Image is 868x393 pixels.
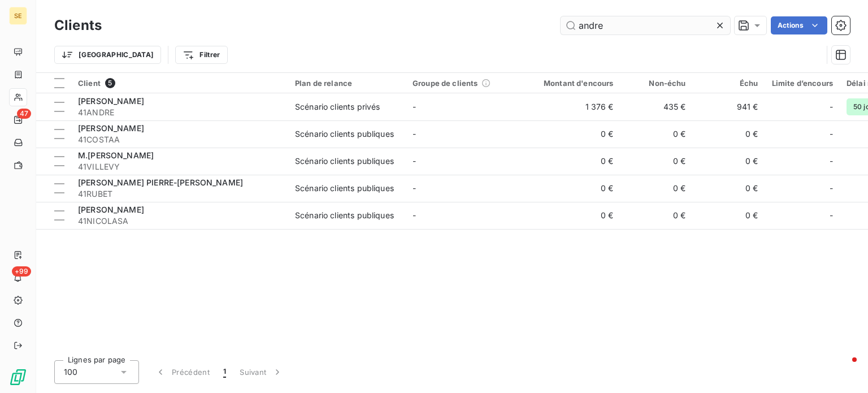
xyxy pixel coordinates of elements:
td: 435 € [620,93,693,120]
span: [PERSON_NAME] [78,96,144,106]
span: - [830,101,833,113]
span: 41RUBET [78,188,281,200]
span: - [413,210,416,220]
button: [GEOGRAPHIC_DATA] [54,46,161,64]
span: 41COSTAA [78,134,281,145]
input: Rechercher [561,16,730,34]
span: [PERSON_NAME] PIERRE-[PERSON_NAME] [78,178,243,187]
td: 0 € [693,175,765,202]
button: Actions [771,16,827,34]
div: Scénario clients publiques [295,210,394,221]
h3: Clients [54,15,102,36]
td: 0 € [693,202,765,229]
span: 5 [105,78,115,88]
div: Non-échu [627,79,686,88]
td: 0 € [523,202,620,229]
td: 1 376 € [523,93,620,120]
div: SE [9,7,27,25]
div: Scénario clients privés [295,101,380,113]
span: 41ANDRE [78,107,281,118]
td: 0 € [693,148,765,175]
td: 0 € [523,175,620,202]
span: - [413,183,416,193]
span: +99 [12,266,31,277]
div: Plan de relance [295,79,399,88]
div: Échu [700,79,758,88]
img: Logo LeanPay [9,368,27,386]
td: 0 € [620,202,693,229]
div: Scénario clients publiques [295,156,394,167]
span: M.[PERSON_NAME] [78,150,154,160]
td: 0 € [523,120,620,148]
span: - [830,156,833,167]
td: 0 € [693,120,765,148]
span: - [413,129,416,139]
span: 100 [64,366,77,378]
button: Suivant [233,360,290,384]
span: 41VILLEVY [78,161,281,172]
span: 47 [17,109,31,119]
span: - [830,210,833,221]
div: Limite d’encours [772,79,833,88]
div: Montant d'encours [530,79,614,88]
span: Groupe de clients [413,79,478,88]
td: 0 € [620,120,693,148]
span: - [830,183,833,194]
span: - [413,102,416,111]
td: 0 € [620,175,693,202]
button: 1 [216,360,233,384]
td: 941 € [693,93,765,120]
iframe: Intercom live chat [830,355,857,382]
button: Précédent [148,360,216,384]
div: Scénario clients publiques [295,128,394,140]
span: Client [78,79,101,88]
span: 1 [223,366,226,378]
button: Filtrer [175,46,227,64]
td: 0 € [523,148,620,175]
span: [PERSON_NAME] [78,205,144,214]
span: [PERSON_NAME] [78,123,144,133]
span: 41NICOLASA [78,215,281,227]
span: - [830,128,833,140]
div: Scénario clients publiques [295,183,394,194]
span: - [413,156,416,166]
td: 0 € [620,148,693,175]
